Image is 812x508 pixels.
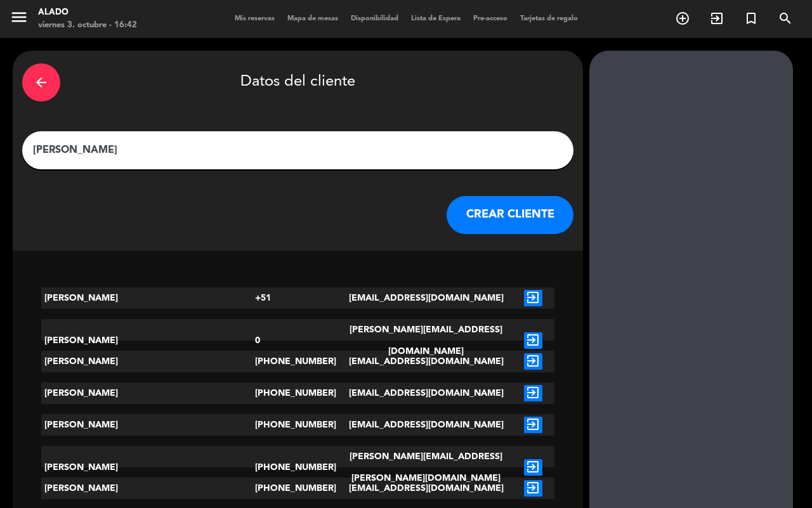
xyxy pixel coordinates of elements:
[41,287,255,309] div: [PERSON_NAME]
[255,414,341,436] div: [PHONE_NUMBER]
[341,446,512,489] div: [PERSON_NAME][EMAIL_ADDRESS][PERSON_NAME][DOMAIN_NAME]
[41,478,255,499] div: [PERSON_NAME]
[344,15,405,22] span: Disponibilidad
[341,382,512,404] div: [EMAIL_ADDRESS][DOMAIN_NAME]
[524,332,542,349] i: exit_to_app
[255,351,341,372] div: [PHONE_NUMBER]
[41,319,255,362] div: [PERSON_NAME]
[41,351,255,372] div: [PERSON_NAME]
[743,11,759,26] i: turned_in_not
[341,351,512,372] div: [EMAIL_ADDRESS][DOMAIN_NAME]
[524,353,542,370] i: exit_to_app
[341,414,512,436] div: [EMAIL_ADDRESS][DOMAIN_NAME]
[524,459,542,476] i: exit_to_app
[778,11,793,26] i: search
[514,15,584,22] span: Tarjetas de regalo
[524,290,542,306] i: exit_to_app
[255,446,341,489] div: [PHONE_NUMBER]
[34,75,49,90] i: arrow_back
[41,382,255,404] div: [PERSON_NAME]
[524,417,542,433] i: exit_to_app
[255,382,341,404] div: [PHONE_NUMBER]
[22,60,573,105] div: Datos del cliente
[38,19,137,32] div: viernes 3. octubre - 16:42
[41,414,255,436] div: [PERSON_NAME]
[32,141,564,159] input: Escriba nombre, correo electrónico o número de teléfono...
[255,287,341,309] div: +51
[447,196,573,234] button: CREAR CLIENTE
[467,15,514,22] span: Pre-acceso
[281,15,344,22] span: Mapa de mesas
[38,6,137,19] div: Alado
[524,480,542,497] i: exit_to_app
[228,15,281,22] span: Mis reservas
[341,478,512,499] div: [EMAIL_ADDRESS][DOMAIN_NAME]
[405,15,467,22] span: Lista de Espera
[341,287,512,309] div: [EMAIL_ADDRESS][DOMAIN_NAME]
[255,478,341,499] div: [PHONE_NUMBER]
[10,8,29,31] button: menu
[709,11,724,26] i: exit_to_app
[524,385,542,401] i: exit_to_app
[10,8,29,27] i: menu
[675,11,690,26] i: add_circle_outline
[341,319,512,362] div: [PERSON_NAME][EMAIL_ADDRESS][DOMAIN_NAME]
[255,319,341,362] div: 0
[41,446,255,489] div: [PERSON_NAME]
